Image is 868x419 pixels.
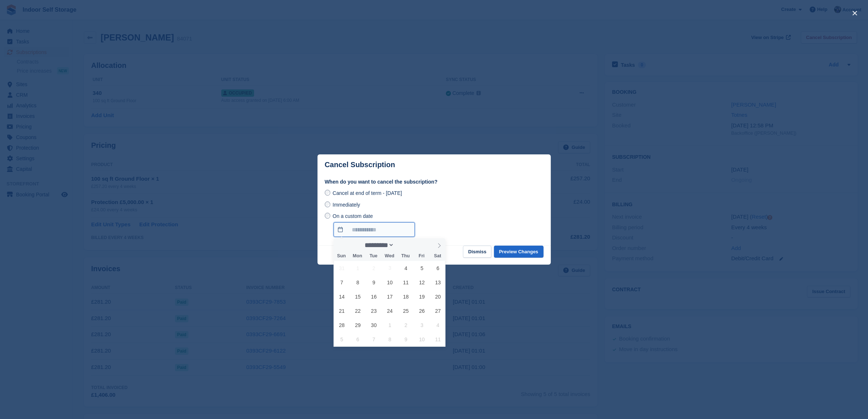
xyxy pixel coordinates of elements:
span: October 10, 2025 [415,332,429,346]
span: September 12, 2025 [415,275,429,289]
span: September 8, 2025 [351,275,365,289]
span: September 10, 2025 [383,275,397,289]
span: September 24, 2025 [383,304,397,318]
span: October 3, 2025 [415,318,429,332]
span: September 9, 2025 [367,275,381,289]
span: August 31, 2025 [335,261,349,275]
span: October 6, 2025 [351,332,365,346]
span: September 15, 2025 [351,289,365,304]
span: September 29, 2025 [351,318,365,332]
span: September 21, 2025 [335,304,349,318]
span: September 7, 2025 [335,275,349,289]
span: September 16, 2025 [367,289,381,304]
span: September 25, 2025 [399,304,413,318]
span: Cancel at end of term - [DATE] [332,190,402,196]
span: September 20, 2025 [431,289,445,304]
span: Sat [430,254,446,258]
span: September 30, 2025 [367,318,381,332]
span: October 11, 2025 [431,332,445,346]
span: September 27, 2025 [431,304,445,318]
span: September 3, 2025 [383,261,397,275]
button: close [849,7,861,19]
span: Sun [334,254,350,258]
span: September 11, 2025 [399,275,413,289]
input: Year [394,241,417,249]
span: Mon [350,254,366,258]
span: September 19, 2025 [415,289,429,304]
span: September 17, 2025 [383,289,397,304]
input: On a custom date [334,222,415,237]
span: October 5, 2025 [335,332,349,346]
input: On a custom date [325,213,331,219]
span: October 4, 2025 [431,318,445,332]
span: September 13, 2025 [431,275,445,289]
input: Cancel at end of term - [DATE] [325,190,331,196]
span: October 7, 2025 [367,332,381,346]
span: October 8, 2025 [383,332,397,346]
span: September 28, 2025 [335,318,349,332]
span: On a custom date [332,213,373,219]
span: September 22, 2025 [351,304,365,318]
span: Wed [382,254,398,258]
input: Immediately [325,201,331,207]
span: September 18, 2025 [399,289,413,304]
span: October 1, 2025 [383,318,397,332]
span: September 26, 2025 [415,304,429,318]
span: September 23, 2025 [367,304,381,318]
button: Dismiss [463,246,491,258]
span: October 2, 2025 [399,318,413,332]
span: September 4, 2025 [399,261,413,275]
span: Thu [398,254,414,258]
span: September 6, 2025 [431,261,445,275]
span: October 9, 2025 [399,332,413,346]
span: Tue [366,254,382,258]
span: September 14, 2025 [335,289,349,304]
span: September 5, 2025 [415,261,429,275]
label: When do you want to cancel the subscription? [325,178,544,186]
span: Immediately [332,202,360,208]
span: September 1, 2025 [351,261,365,275]
span: Fri [414,254,430,258]
button: Preview Changes [494,246,544,258]
select: Month [362,241,394,249]
p: Cancel Subscription [325,161,395,169]
span: September 2, 2025 [367,261,381,275]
